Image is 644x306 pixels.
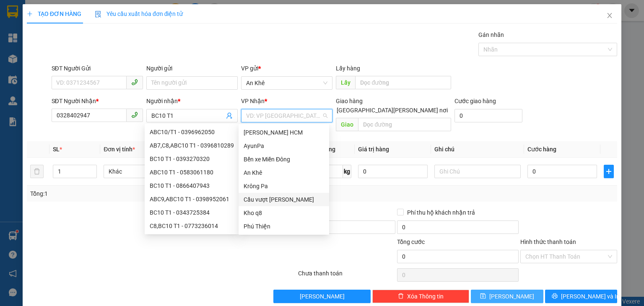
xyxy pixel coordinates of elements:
span: Xóa Thông tin [407,292,444,301]
span: Cước hàng [527,146,556,153]
div: [PERSON_NAME] HCM [244,128,324,137]
span: Đơn vị tính [104,146,135,153]
div: ABC9,ABC10 T1 - 0398952061 [145,192,239,206]
span: Lấy hàng [336,65,360,72]
div: Kho q8 [244,208,324,218]
span: Yêu cầu xuất hóa đơn điện tử [95,10,183,17]
span: Tổng cước [397,239,425,245]
div: BC10 T1 - 0866407943 [145,179,239,192]
button: Close [598,4,621,28]
label: Cước giao hàng [454,98,496,104]
button: deleteXóa Thông tin [372,290,469,303]
button: plus [604,165,614,178]
span: Lấy [336,76,355,89]
div: An Khê [239,166,329,179]
div: AB7,C8,ABC10 T1 - 0396810289 [145,139,239,152]
div: C8,BC10 T1 - 0773236014 [145,219,239,233]
label: Hình thức thanh toán [520,239,576,245]
span: Khác [109,165,185,178]
div: Krông Pa [239,179,329,193]
div: BC10 T1 - 0393270320 [150,154,234,163]
div: Krông Pa [244,182,324,191]
span: printer [552,293,558,300]
div: AyunPa [244,141,324,150]
span: phone [131,79,138,86]
div: Cầu vượt [PERSON_NAME] [244,195,324,204]
span: Giao [336,118,358,131]
span: plus [27,11,33,17]
div: ABC9,ABC10 T1 - 0398952061 [150,194,234,204]
div: Phú Thiện [244,222,324,231]
div: Người nhận [146,96,238,106]
span: [PERSON_NAME] [489,292,534,301]
img: icon [95,11,101,18]
span: kg [343,165,351,178]
input: 0 [358,165,428,178]
input: Dọc đường [358,118,451,131]
span: plus [604,168,613,175]
div: BC10 T1 - 0866407943 [150,181,234,190]
div: Chưa thanh toán [297,269,396,283]
div: ABC10/T1 - 0396962050 [150,127,234,137]
div: SĐT Người Gửi [52,64,143,73]
span: save [480,293,486,300]
input: Dọc đường [355,76,451,89]
span: user-add [226,112,233,119]
div: Cầu vượt Bình Phước [239,193,329,206]
span: close [606,12,613,19]
span: phone [131,112,138,118]
input: Cước giao hàng [454,109,522,122]
div: AB7,C8,ABC10 T1 - 0396810289 [150,141,234,150]
button: save[PERSON_NAME] [471,290,543,303]
span: TẠO ĐƠN HÀNG [27,10,81,17]
div: C8,BC10 T1 - 0773236014 [150,221,234,231]
span: Phí thu hộ khách nhận trả [404,208,478,217]
div: Bến xe Miền Đông [244,155,324,164]
div: An Khê [244,168,324,177]
div: ABC10/T1 - 0396962050 [145,125,239,139]
label: Gán nhãn [478,31,504,38]
th: Ghi chú [431,141,524,158]
div: Người gửi [146,64,238,73]
span: [GEOGRAPHIC_DATA][PERSON_NAME] nơi [333,106,451,115]
span: [PERSON_NAME] [300,292,345,301]
div: Phú Thiện [239,220,329,233]
button: printer[PERSON_NAME] và In [545,290,618,303]
span: delete [398,293,404,300]
span: VP Nhận [241,98,265,104]
div: BC10 T1 - 0343725384 [150,208,234,217]
div: BC10 T1 - 0393270320 [145,152,239,166]
div: VP gửi [241,64,332,73]
input: Ghi Chú [434,165,521,178]
div: Bến xe Miền Đông [239,153,329,166]
button: [PERSON_NAME] [273,290,370,303]
div: AyunPa [239,139,329,153]
div: Kho q8 [239,206,329,220]
div: SĐT Người Nhận [52,96,143,106]
div: ABC10 T1 - 0583061180 [145,166,239,179]
div: BC10 T1 - 0343725384 [145,206,239,219]
span: SL [53,146,60,153]
div: Tổng: 1 [30,189,249,198]
span: An Khê [246,77,327,89]
div: Trần Phú HCM [239,126,329,139]
button: delete [30,165,44,178]
span: Giao hàng [336,98,363,104]
span: Giá trị hàng [358,146,389,153]
div: ABC10 T1 - 0583061180 [150,168,234,177]
span: [PERSON_NAME] và In [561,292,620,301]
